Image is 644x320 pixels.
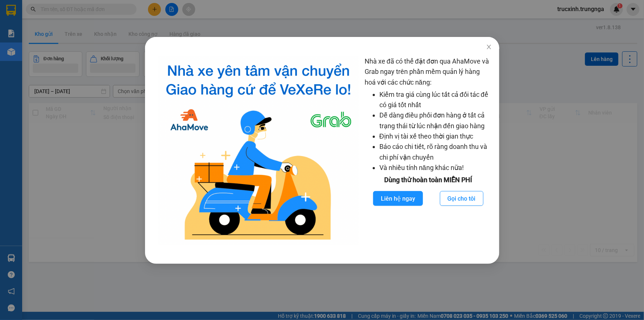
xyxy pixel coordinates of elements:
[379,131,492,142] li: Định vị tài xế theo thời gian thực
[380,194,415,203] span: Liên hệ ngay
[478,37,499,58] button: Close
[364,56,492,245] div: Nhà xe đã có thể đặt đơn qua AhaMove và Grab ngay trên phần mềm quản lý hàng hoá với các chức năng:
[364,175,492,185] div: Dùng thử hoàn toàn MIỄN PHÍ
[486,44,492,50] span: close
[379,142,492,163] li: Báo cáo chi tiết, rõ ràng doanh thu và chi phí vận chuyển
[379,110,492,131] li: Dễ dàng điều phối đơn hàng ở tất cả trạng thái từ lúc nhận đến giao hàng
[440,191,483,206] button: Gọi cho tôi
[373,191,423,206] button: Liên hệ ngay
[379,89,492,110] li: Kiểm tra giá cùng lúc tất cả đối tác để có giá tốt nhất
[379,163,492,173] li: Và nhiều tính năng khác nữa!
[158,56,359,245] img: logo
[447,194,475,203] span: Gọi cho tôi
